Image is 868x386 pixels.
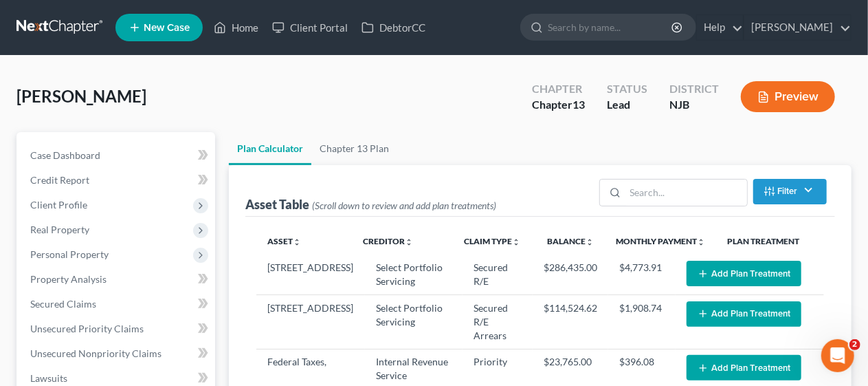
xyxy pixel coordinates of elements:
button: Filter [753,179,827,204]
td: $4,773.91 [608,255,676,295]
span: Lawsuits [30,372,67,384]
a: Property Analysis [19,267,215,292]
td: Select Portfolio Servicing [365,255,463,295]
span: Unsecured Nonpriority Claims [30,347,162,359]
span: Secured Claims [30,298,96,310]
div: Asset Table [245,196,496,213]
input: Search by name... [548,14,674,40]
span: Credit Report [30,174,89,186]
span: Case Dashboard [30,149,100,161]
div: Lead [607,97,647,113]
button: Preview [741,81,835,112]
div: NJB [669,97,719,113]
a: Home [207,15,265,40]
button: Add Plan Treatment [687,355,801,380]
a: Assetunfold_more [267,236,301,246]
span: Client Profile [30,199,87,211]
a: Secured Claims [19,292,215,317]
iframe: Intercom live chat [821,339,854,372]
a: [PERSON_NAME] [744,15,851,40]
a: Unsecured Priority Claims [19,317,215,341]
th: Plan Treatment [716,228,824,255]
i: unfold_more [293,238,301,246]
span: New Case [144,23,190,33]
span: Real Property [30,224,89,235]
a: Chapter 13 Plan [311,132,397,165]
td: Secured R/E [463,255,533,295]
a: Monthly Paymentunfold_more [616,236,705,246]
input: Search... [625,180,747,206]
div: Chapter [532,81,585,97]
i: unfold_more [586,238,594,246]
a: Unsecured Nonpriority Claims [19,341,215,366]
a: Balanceunfold_more [547,236,594,246]
i: unfold_more [512,238,520,246]
div: Chapter [532,97,585,113]
td: Select Portfolio Servicing [365,295,463,349]
span: (Scroll down to review and add plan treatments) [312,200,496,211]
td: [STREET_ADDRESS] [256,255,365,295]
a: Creditorunfold_more [363,236,413,246]
td: $1,908.74 [608,295,676,349]
a: DebtorCC [355,15,432,40]
td: $286,435.00 [533,255,608,295]
a: Claim Typeunfold_more [464,236,520,246]
div: Status [607,81,647,97]
a: Client Portal [265,15,355,40]
span: Unsecured Priority Claims [30,323,144,334]
td: Secured R/E Arrears [463,295,533,349]
a: Plan Calculator [229,132,311,165]
span: [PERSON_NAME] [16,86,146,106]
span: Property Analysis [30,273,107,285]
a: Credit Report [19,168,215,193]
button: Add Plan Treatment [687,301,801,327]
i: unfold_more [697,238,705,246]
a: Help [697,15,743,40]
div: District [669,81,719,97]
span: Personal Property [30,248,109,260]
button: Add Plan Treatment [687,261,801,286]
span: 2 [849,339,860,350]
a: Case Dashboard [19,143,215,168]
span: 13 [572,98,585,111]
td: $114,524.62 [533,295,608,349]
i: unfold_more [405,238,413,246]
td: [STREET_ADDRESS] [256,295,365,349]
